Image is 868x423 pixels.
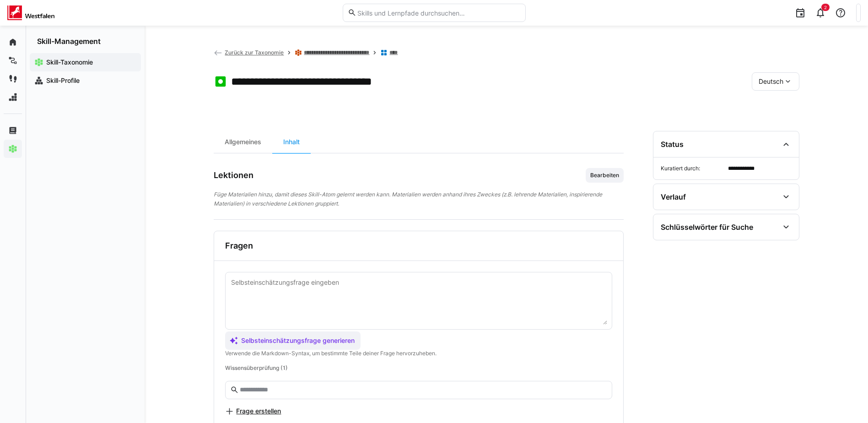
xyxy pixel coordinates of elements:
a: Zurück zur Taxonomie [214,49,284,56]
button: Bearbeiten [586,168,624,183]
span: Deutsch [759,77,783,86]
span: Bearbeiten [589,172,620,179]
div: Schlüsselwörter für Suche [661,222,753,232]
span: Selbsteinschätzungsfrage generieren [240,336,356,345]
div: Verlauf [661,192,686,201]
a: Frage erstellen [225,407,612,416]
span: Zurück zur Taxonomie [225,49,284,56]
div: Füge Materialien hinzu, damit dieses Skill-Atom gelernt werden kann. Materialien werden anhand ih... [214,190,624,208]
button: Selbsteinschätzungsfrage generieren [225,331,361,350]
input: Skills und Lernpfade durchsuchen… [356,9,520,17]
span: Frage erstellen [236,407,281,416]
span: Kuratiert durch: [661,165,724,172]
div: Inhalt [272,131,311,153]
h3: Fragen [225,241,253,251]
div: Status [661,140,684,149]
span: 2 [824,5,827,10]
p: Wissensüberprüfung (1) [225,364,612,372]
div: Allgemeines [214,131,272,153]
h3: Lektionen [214,170,253,180]
p: Verwende die Markdown-Syntax, um bestimmte Teile deiner Frage hervorzuheben. [225,350,612,357]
